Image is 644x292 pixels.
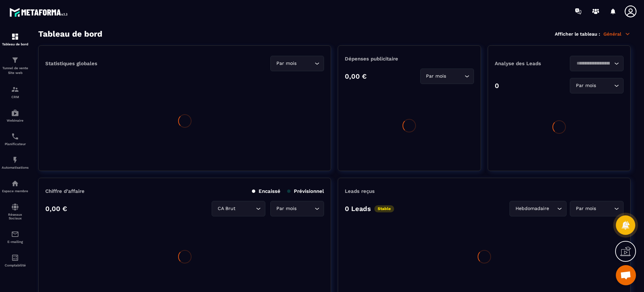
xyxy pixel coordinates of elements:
[287,188,324,194] p: Prévisionnel
[345,188,375,194] p: Leads reçus
[11,109,19,117] img: automations
[45,205,67,213] p: 0,00 €
[11,156,19,164] img: automations
[11,254,19,262] img: accountant
[616,265,636,285] div: Ouvrir le chat
[374,205,394,212] p: Stable
[11,132,19,140] img: scheduler
[298,205,313,212] input: Search for option
[2,66,29,75] p: Tunnel de vente Site web
[2,28,29,51] a: formationformationTableau de bord
[574,82,597,89] span: Par mois
[345,56,474,62] p: Dépenses publicitaire
[555,31,600,37] p: Afficher le tableau :
[509,201,567,216] div: Search for option
[448,73,463,80] input: Search for option
[2,249,29,272] a: accountantaccountantComptabilité
[2,95,29,99] p: CRM
[11,179,19,187] img: automations
[45,60,97,67] p: Statistiques globales
[345,205,371,213] p: 0 Leads
[2,142,29,146] p: Planificateur
[11,85,19,93] img: formation
[597,205,612,212] input: Search for option
[2,80,29,104] a: formationformationCRM
[495,82,499,90] p: 0
[2,263,29,267] p: Comptabilité
[38,29,102,39] h3: Tableau de bord
[597,82,612,89] input: Search for option
[2,119,29,122] p: Webinaire
[2,51,29,80] a: formationformationTunnel de vente Site web
[2,240,29,244] p: E-mailing
[345,72,367,80] p: 0,00 €
[425,73,448,80] span: Par mois
[11,56,19,64] img: formation
[2,213,29,220] p: Réseaux Sociaux
[11,33,19,41] img: formation
[2,189,29,193] p: Espace membre
[252,188,280,194] p: Encaissé
[570,201,624,216] div: Search for option
[2,225,29,249] a: emailemailE-mailing
[45,188,85,194] p: Chiffre d’affaire
[2,198,29,225] a: social-networksocial-networkRéseaux Sociaux
[603,31,631,37] p: Général
[495,60,559,67] p: Analyse des Leads
[570,78,624,93] div: Search for option
[275,60,298,67] span: Par mois
[2,42,29,46] p: Tableau de bord
[212,201,265,216] div: Search for option
[11,203,19,211] img: social-network
[270,201,324,216] div: Search for option
[420,69,474,84] div: Search for option
[514,205,550,212] span: Hebdomadaire
[2,174,29,198] a: automationsautomationsEspace membre
[275,205,298,212] span: Par mois
[2,166,29,169] p: Automatisations
[574,205,597,212] span: Par mois
[9,6,70,18] img: logo
[216,205,237,212] span: CA Brut
[2,127,29,151] a: schedulerschedulerPlanificateur
[11,230,19,238] img: email
[237,205,254,212] input: Search for option
[270,56,324,71] div: Search for option
[570,56,624,71] div: Search for option
[2,151,29,174] a: automationsautomationsAutomatisations
[2,104,29,127] a: automationsautomationsWebinaire
[298,60,313,67] input: Search for option
[574,60,612,67] input: Search for option
[550,205,555,212] input: Search for option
